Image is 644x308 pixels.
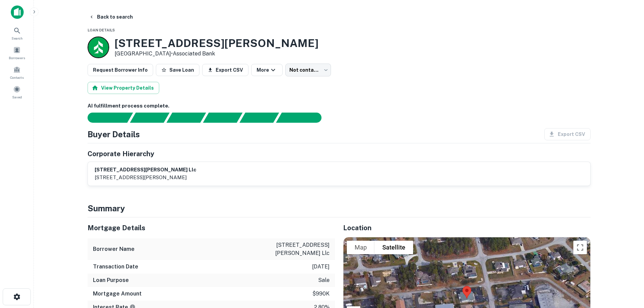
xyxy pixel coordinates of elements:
[285,64,331,76] div: Not contacted
[88,102,591,110] h6: AI fulfillment process complete.
[343,223,591,233] h5: Location
[156,64,199,76] button: Save Loan
[251,64,283,76] button: More
[115,37,318,50] h3: [STREET_ADDRESS][PERSON_NAME]
[11,5,24,19] img: capitalize-icon.png
[95,173,196,182] p: [STREET_ADDRESS][PERSON_NAME]
[88,223,335,233] h5: Mortgage Details
[115,50,318,58] p: [GEOGRAPHIC_DATA] •
[88,202,591,214] h4: Summary
[203,113,242,123] div: Principals found, AI now looking for contact information...
[347,241,375,254] button: Show street map
[573,241,587,254] button: Toggle fullscreen view
[318,276,330,284] p: sale
[312,263,330,271] p: [DATE]
[79,113,130,123] div: Sending borrower request to AI...
[93,290,142,298] h6: Mortgage Amount
[239,113,279,123] div: Principals found, still searching for contact information. This may take time...
[610,232,644,265] iframe: Chat Widget
[95,166,196,174] h6: [STREET_ADDRESS][PERSON_NAME] llc
[86,11,136,23] button: Back to search
[312,290,330,298] p: $990k
[9,55,25,61] span: Borrowers
[269,241,330,257] p: [STREET_ADDRESS][PERSON_NAME] llc
[88,82,159,94] button: View Property Details
[166,113,206,123] div: Documents found, AI parsing details...
[88,28,115,32] span: Loan Details
[375,241,413,254] button: Show satellite imagery
[10,75,24,80] span: Contacts
[88,149,154,159] h5: Corporate Hierarchy
[93,263,138,271] h6: Transaction Date
[93,276,129,284] h6: Loan Purpose
[173,50,215,57] a: Associated Bank
[12,94,22,100] span: Saved
[2,44,32,62] a: Borrowers
[88,64,153,76] button: Request Borrower Info
[130,113,169,123] div: Your request is received and processing...
[2,24,32,42] a: Search
[276,113,330,123] div: AI fulfillment process complete.
[202,64,248,76] button: Export CSV
[88,128,140,140] h4: Buyer Details
[93,245,135,253] h6: Borrower Name
[2,83,32,101] a: Saved
[11,35,23,41] span: Search
[2,63,32,81] a: Contacts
